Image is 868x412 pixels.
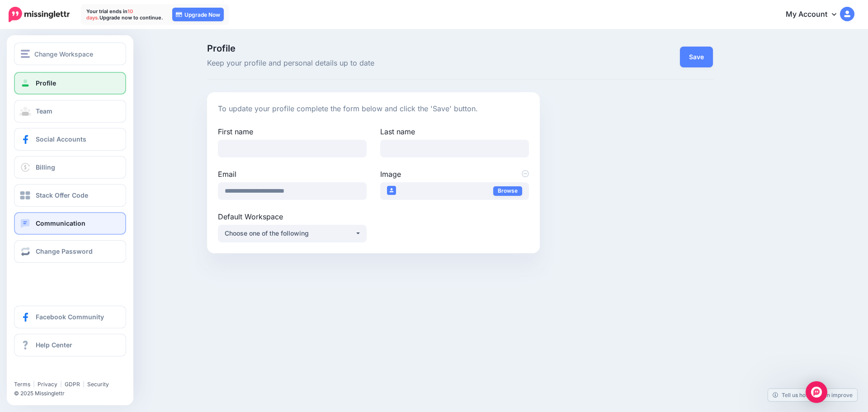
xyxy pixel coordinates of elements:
a: Social Accounts [14,128,126,151]
span: Stack Offer Code [36,191,88,199]
span: Profile [36,79,56,87]
span: Change Workspace [34,49,93,59]
span: Team [36,107,52,115]
p: To update your profile complete the form below and click the 'Save' button. [218,103,529,115]
label: Image [380,169,529,180]
span: Communication [36,219,85,227]
span: Facebook Community [36,313,104,321]
a: GDPR [65,381,80,388]
label: First name [218,126,367,137]
div: Open Intercom Messenger [806,381,827,403]
a: Privacy [38,381,57,388]
li: © 2025 Missinglettr [14,389,132,398]
a: Change Password [14,240,126,263]
a: Terms [14,381,30,388]
a: Profile [14,72,126,95]
iframe: Twitter Follow Button [14,368,83,377]
span: Social Accounts [36,135,86,143]
div: Choose one of the following [225,228,355,239]
img: Missinglettr [9,7,70,22]
label: Last name [380,126,529,137]
a: My Account [777,4,854,26]
p: Your trial ends in Upgrade now to continue. [86,8,163,21]
span: | [83,381,85,388]
a: Billing [14,156,126,179]
button: Save [680,47,713,67]
a: Tell us how we can improve [768,389,857,401]
a: Facebook Community [14,306,126,328]
label: Email [218,169,367,180]
img: menu.png [21,50,30,58]
a: Team [14,100,126,123]
a: Upgrade Now [172,8,224,21]
span: | [33,381,35,388]
span: 10 days. [86,8,133,21]
span: Change Password [36,247,93,255]
span: Profile [207,44,540,53]
a: Stack Offer Code [14,184,126,207]
span: Keep your profile and personal details up to date [207,57,540,69]
img: user_default_image_thumb.png [387,186,396,195]
span: | [60,381,62,388]
button: Change Workspace [14,43,126,65]
span: Help Center [36,341,72,349]
a: Communication [14,212,126,235]
span: Billing [36,163,55,171]
button: Choose one of the following [218,225,367,242]
a: Help Center [14,334,126,356]
label: Default Workspace [218,211,367,222]
a: Security [87,381,109,388]
a: Browse [493,186,522,196]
